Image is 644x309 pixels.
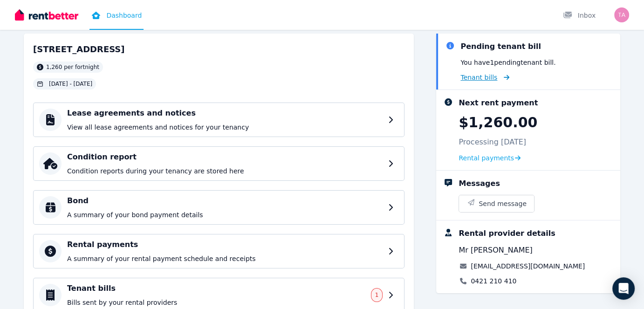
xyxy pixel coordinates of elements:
[67,298,365,307] p: Bills sent by your rental providers
[459,114,537,131] p: $1,260.00
[460,73,497,82] span: Tenant bills
[67,210,383,220] p: A summary of your bond payment details
[67,108,383,119] h4: Lease agreements and notices
[67,166,383,176] p: Condition reports during your tenancy are stored here
[15,8,78,22] img: RentBetter
[375,291,379,299] span: 1
[459,97,538,109] div: Next rent payment
[67,254,383,263] p: A summary of your rental payment schedule and receipts
[459,245,532,256] span: Mr [PERSON_NAME]
[459,137,526,148] p: Processing [DATE]
[460,41,541,52] div: Pending tenant bill
[459,228,555,239] div: Rental provider details
[459,153,521,163] a: Rental payments
[459,178,500,189] div: Messages
[67,283,365,294] h4: Tenant bills
[459,195,534,212] button: Send message
[46,63,99,71] span: 1,260 per fortnight
[459,153,514,163] span: Rental payments
[471,276,516,286] a: 0421 210 410
[563,11,596,20] div: Inbox
[67,123,383,132] p: View all lease agreements and notices for your tenancy
[612,277,635,300] div: Open Intercom Messenger
[460,58,555,67] p: You have 1 pending tenant bill .
[471,261,585,271] a: [EMAIL_ADDRESS][DOMAIN_NAME]
[460,73,509,82] a: Tenant bills
[614,7,629,22] img: Tanya Savage & Justin Booth
[479,199,527,208] span: Send message
[49,80,92,88] span: [DATE] - [DATE]
[67,239,383,250] h4: Rental payments
[67,151,383,163] h4: Condition report
[33,43,125,56] h2: [STREET_ADDRESS]
[67,195,383,206] h4: Bond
